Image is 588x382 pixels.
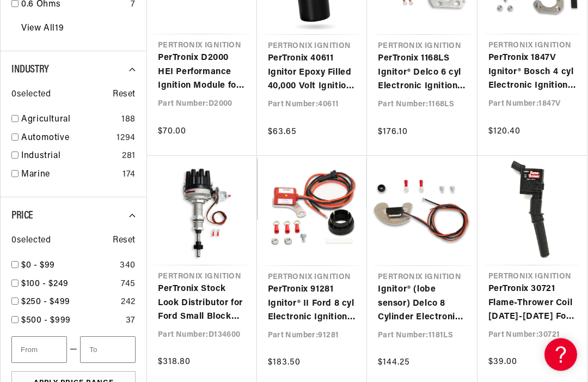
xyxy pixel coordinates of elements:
[121,113,136,128] div: 188
[70,343,78,357] span: —
[11,88,51,102] span: 0 selected
[158,283,246,325] a: PerTronix Stock Look Distributor for Ford Small Block Engines
[11,65,49,76] span: Industry
[21,168,118,183] a: Marine
[268,283,357,325] a: PerTronix 91281 Ignitor® II Ford 8 cyl Electronic Ignition Conversion Kit
[488,52,577,94] a: PerTronix 1847V Ignitor® Bosch 4 cyl Electronic Ignition Conversion Kit
[21,280,69,289] span: $100 - $249
[11,211,33,222] span: Price
[158,52,246,94] a: PerTronix D2000 HEI Performance Ignition Module for GM 4-Pin
[113,234,136,248] span: Reset
[11,234,51,248] span: 0 selected
[488,283,577,325] a: PerTronix 30721 Flame-Thrower Coil [DATE]-[DATE] Ford 4.6L/5.4L/6.8L 2- Valve COP (coil on plug)
[21,22,64,37] a: View All 19
[122,150,136,164] div: 281
[117,132,136,146] div: 1294
[80,337,136,363] input: To
[120,259,136,274] div: 340
[121,296,136,310] div: 242
[21,113,117,128] a: Agricultural
[21,132,112,146] a: Automotive
[21,317,71,325] span: $500 - $999
[268,52,357,94] a: PerTronix 40611 Ignitor Epoxy Filled 40,000 Volt Ignition Coil with 3.0 Ohms Resistance in Black
[378,52,467,94] a: PerTronix 1168LS Ignitor® Delco 6 cyl Electronic Ignition Conversion Kit
[21,150,118,164] a: Industrial
[113,88,136,102] span: Reset
[126,314,136,329] div: 37
[11,337,67,363] input: From
[21,298,70,307] span: $250 - $499
[122,168,136,183] div: 174
[121,278,136,292] div: 745
[378,283,467,325] a: Ignitor® (lobe sensor) Delco 8 Cylinder Electronic Ignition Conversion Kit
[21,262,55,270] span: $0 - $99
